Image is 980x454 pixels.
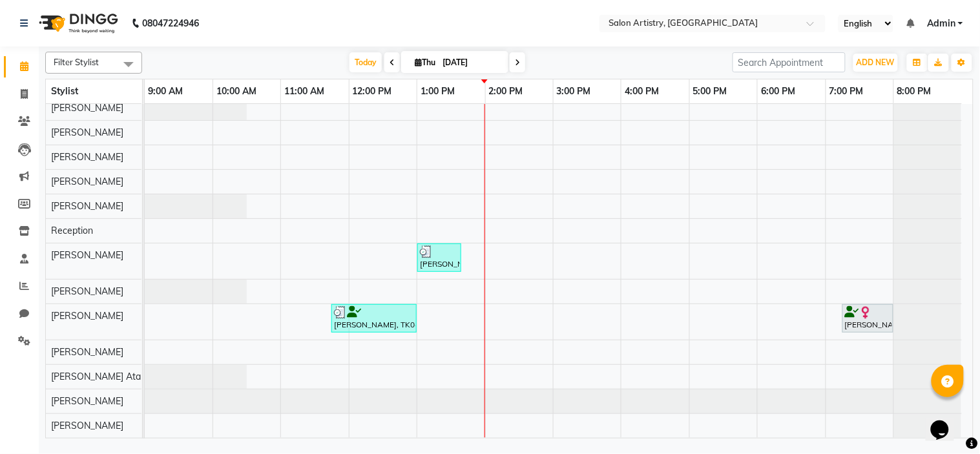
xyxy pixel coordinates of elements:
[51,310,123,322] span: [PERSON_NAME]
[145,82,186,101] a: 9:00 AM
[51,200,123,212] span: [PERSON_NAME]
[621,82,662,101] a: 4:00 PM
[439,53,503,72] input: 2025-09-04
[758,82,798,101] a: 6:00 PM
[51,371,168,382] span: [PERSON_NAME] Ata Waris
[51,395,123,407] span: [PERSON_NAME]
[349,52,382,72] span: Today
[51,176,123,187] span: [PERSON_NAME]
[142,5,199,41] b: 08047224946
[54,57,99,67] span: Filter Stylist
[690,82,731,101] a: 5:00 PM
[894,82,935,101] a: 8:00 PM
[51,346,123,358] span: [PERSON_NAME]
[927,17,955,30] span: Admin
[926,402,967,441] iframe: chat widget
[33,5,121,41] img: logo
[419,245,460,270] div: [PERSON_NAME], TK04, 01:00 PM-01:40 PM, Threading - Forehead,Threading - Eye Deal - Blink And U A...
[51,285,123,297] span: [PERSON_NAME]
[51,151,123,163] span: [PERSON_NAME]
[853,54,898,72] button: ADD NEW
[733,52,846,72] input: Search Appointment
[857,57,895,67] span: ADD NEW
[51,85,78,97] span: Stylist
[844,306,892,331] div: [PERSON_NAME], TK02, 07:15 PM-08:00 PM, Aroma Pedicure
[51,249,123,261] span: [PERSON_NAME]
[412,57,439,67] span: Thu
[51,225,93,236] span: Reception
[51,420,123,431] span: [PERSON_NAME]
[51,127,123,138] span: [PERSON_NAME]
[51,102,123,114] span: [PERSON_NAME]
[826,82,867,101] a: 7:00 PM
[554,82,594,101] a: 3:00 PM
[349,82,395,101] a: 12:00 PM
[213,82,260,101] a: 10:00 AM
[417,82,458,101] a: 1:00 PM
[333,306,415,331] div: [PERSON_NAME], TK04, 11:45 AM-01:00 PM, Foot Relaxing Massage,Regular Pedicure
[281,82,328,101] a: 11:00 AM
[486,82,526,101] a: 2:00 PM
